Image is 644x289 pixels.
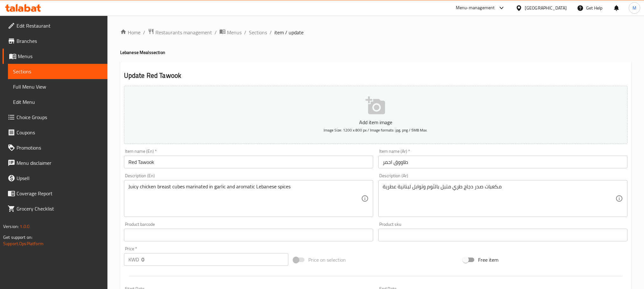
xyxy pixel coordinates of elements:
[3,222,19,231] span: Version:
[128,256,139,263] p: KWD
[3,201,107,216] a: Grocery Checklist
[244,29,246,36] li: /
[3,49,107,64] a: Menus
[141,253,288,266] input: Please enter price
[120,49,631,56] h4: Lebanese Meals section
[120,28,631,37] nav: breadcrumb
[148,28,212,37] a: Restaurants management
[120,29,140,36] a: Home
[249,29,267,36] a: Sections
[13,98,102,106] span: Edit Menu
[3,239,44,248] a: Support.OpsPlatform
[17,205,102,212] span: Grocery Checklist
[8,94,107,110] a: Edit Menu
[17,129,102,136] span: Coupons
[134,118,618,126] p: Add item image
[143,29,145,36] li: /
[17,37,102,45] span: Branches
[13,68,102,75] span: Sections
[308,256,346,264] span: Price on selection
[13,83,102,91] span: Full Menu View
[17,159,102,167] span: Menu disclaimer
[124,229,373,241] input: Please enter product barcode
[219,28,242,37] a: Menus
[478,256,498,264] span: Free item
[3,233,32,241] span: Get support on:
[124,86,627,144] button: Add item imageImage Size: 1200 x 800 px / Image formats: jpg, png / 5MB Max.
[456,4,495,12] div: Menu-management
[155,29,212,36] span: Restaurants management
[17,144,102,151] span: Promotions
[3,18,107,33] a: Edit Restaurant
[3,155,107,171] a: Menu disclaimer
[215,29,217,36] li: /
[8,64,107,79] a: Sections
[378,229,627,241] input: Please enter product sku
[274,29,304,36] span: item / update
[128,184,361,214] textarea: Juicy chicken breast cubes marinated in garlic and aromatic Lebanese spices
[227,29,242,36] span: Menus
[3,140,107,155] a: Promotions
[633,4,636,11] span: M
[8,79,107,94] a: Full Menu View
[124,156,373,168] input: Enter name En
[18,52,102,60] span: Menus
[3,33,107,49] a: Branches
[17,174,102,182] span: Upsell
[3,125,107,140] a: Coupons
[17,113,102,121] span: Choice Groups
[3,171,107,186] a: Upsell
[3,186,107,201] a: Coverage Report
[383,184,615,214] textarea: مكعبات صدر دجاج طري متبل بالثوم وتوابل لبنانية عطرية
[525,4,567,11] div: [GEOGRAPHIC_DATA]
[324,126,428,134] span: Image Size: 1200 x 800 px / Image formats: jpg, png / 5MB Max.
[20,222,30,231] span: 1.0.0
[270,29,272,36] li: /
[124,71,627,80] h2: Update Red Tawook
[378,156,627,168] input: Enter name Ar
[17,22,102,30] span: Edit Restaurant
[3,110,107,125] a: Choice Groups
[17,190,102,197] span: Coverage Report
